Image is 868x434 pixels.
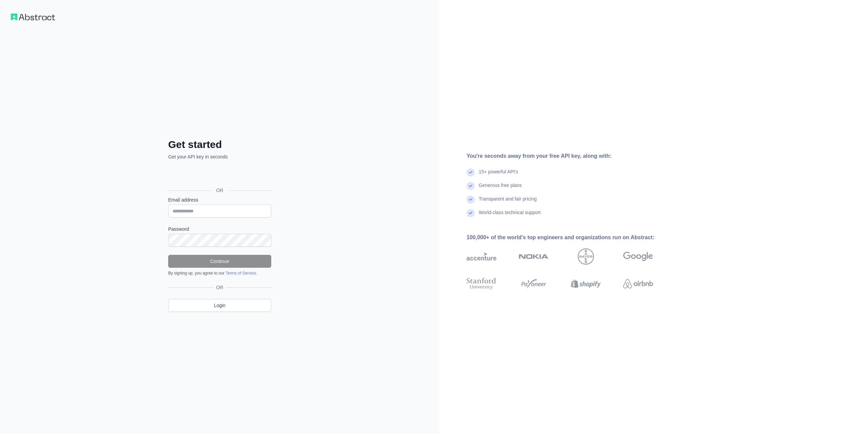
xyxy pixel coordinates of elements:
[467,182,475,190] img: check mark
[225,271,256,276] a: Terms of Service
[623,248,653,265] img: google
[214,284,226,291] span: OR
[165,168,273,183] iframe: Pulsante Accedi con Google
[168,299,271,312] a: Login
[479,168,518,182] div: 15+ powerful API's
[168,153,271,160] p: Get your API key in seconds
[479,182,522,195] div: Generous free plans
[623,276,653,291] img: airbnb
[211,187,229,194] span: OR
[168,138,271,151] h2: Get started
[578,248,594,265] img: bayer
[168,196,271,203] label: Email address
[479,195,537,209] div: Transparent and fair pricing
[479,209,541,223] div: World-class technical support
[467,248,496,265] img: accenture
[11,14,55,20] img: Workflow
[168,270,271,276] div: By signing up, you agree to our .
[519,276,549,291] img: payoneer
[571,276,601,291] img: shopify
[467,195,475,204] img: check mark
[467,152,675,160] div: You're seconds away from your free API key, along with:
[168,255,271,268] button: Continue
[168,226,271,232] label: Password
[467,168,475,176] img: check mark
[467,209,475,217] img: check mark
[467,276,496,291] img: stanford university
[519,248,549,265] img: nokia
[467,233,675,242] div: 100,000+ of the world's top engineers and organizations run on Abstract:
